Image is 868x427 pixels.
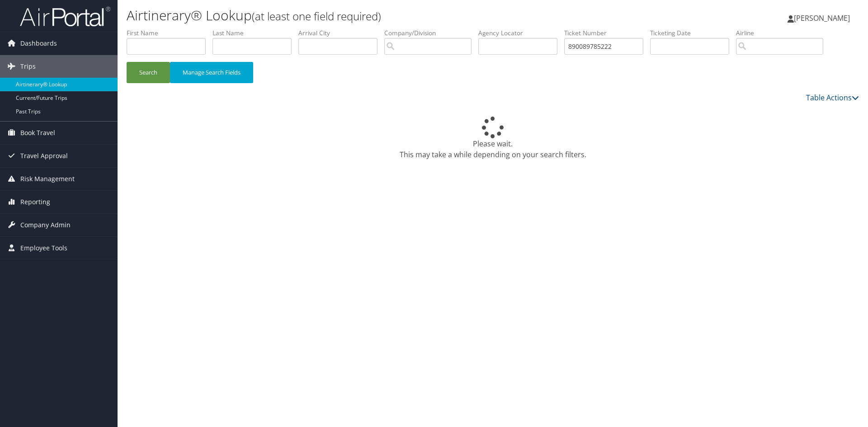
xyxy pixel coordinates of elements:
label: Last Name [212,28,298,38]
button: Manage Search Fields [170,62,253,83]
a: [PERSON_NAME] [788,5,859,32]
div: Please wait. This may take a while depending on your search filters. [127,117,859,160]
span: Employee Tools [20,237,67,259]
span: Reporting [20,191,50,213]
span: [PERSON_NAME] [794,13,850,23]
span: Risk Management [20,168,75,190]
label: Ticket Number [564,28,650,38]
span: Dashboards [20,32,57,55]
label: Airline [736,28,830,38]
span: Trips [20,55,36,78]
small: (at least one field required) [252,9,381,23]
label: Agency Locator [478,28,564,38]
img: airportal-logo.png [20,6,110,27]
label: Company/Division [384,28,478,38]
label: First Name [127,28,212,38]
span: Company Admin [20,214,71,236]
label: Arrival City [298,28,384,38]
button: Search [127,62,170,83]
label: Ticketing Date [650,28,736,38]
h1: Airtinerary® Lookup [127,6,615,25]
span: Book Travel [20,122,55,144]
a: Table Actions [806,93,859,103]
span: Travel Approval [20,145,68,167]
